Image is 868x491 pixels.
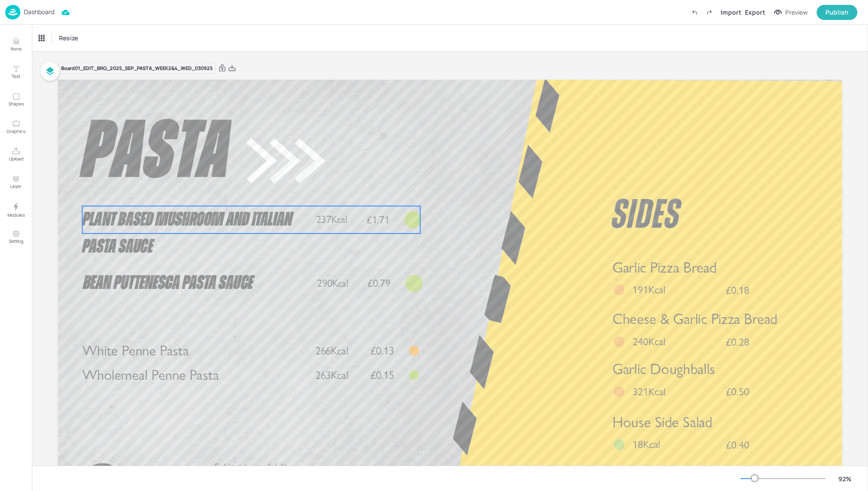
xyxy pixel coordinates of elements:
[5,5,20,19] img: logo-86c26b7e.jpg
[726,440,749,450] span: £0.40
[24,9,54,15] p: Dashboard
[612,360,715,378] span: Garlic Doughballs
[702,5,717,20] label: Redo (Ctrl + Y)
[83,273,253,293] span: Bean Puttenesca Pasta Sauce
[368,277,391,289] span: £0.79
[769,6,813,19] button: Preview
[721,8,741,17] div: Import
[632,335,666,348] span: 240Kcal
[82,210,292,257] span: Plant Based Mushroom and Italian Pasta Sauce
[315,368,349,382] span: 263Kcal
[785,8,808,17] div: Preview
[58,62,216,74] div: Board 01_EDIT_BRO_2025_SEP_PASTA_WEEK2&4_WED_030925
[316,214,347,226] span: 237Kcal
[612,258,717,276] span: Garlic Pizza Bread
[315,344,349,357] span: 266Kcal
[726,386,749,397] span: £0.50
[632,438,660,451] span: 18Kcal
[726,285,749,296] span: £0.18
[612,413,713,431] span: House Side Salad
[632,385,666,398] span: 321Kcal
[745,8,765,17] div: Export
[817,5,857,20] button: Publish
[82,366,219,384] span: Wholemeal Penne Pasta
[57,33,80,43] span: Resize
[82,342,190,359] span: White Penne Pasta
[612,310,778,328] span: Cheese & Garlic Pizza Bread
[367,214,390,226] span: £1.71
[632,283,666,296] span: 191Kcal
[317,277,348,289] span: 290Kcal
[371,368,394,382] span: £0.15
[834,474,856,483] div: 92 %
[687,5,702,20] label: Undo (Ctrl + Z)
[371,344,394,357] span: £0.13
[726,336,749,347] span: £0.28
[825,8,849,17] div: Publish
